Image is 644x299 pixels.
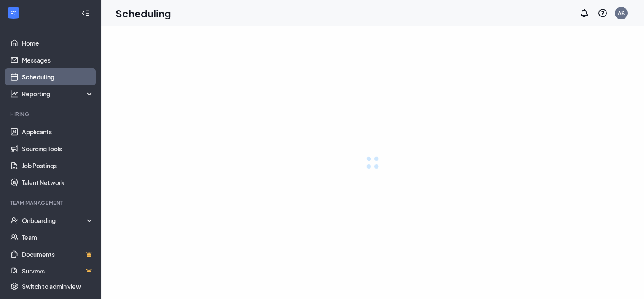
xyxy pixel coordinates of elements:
a: SurveysCrown [22,263,94,280]
a: Scheduling [22,68,94,85]
div: Onboarding [22,216,94,225]
a: Messages [22,52,94,68]
a: Talent Network [22,174,94,191]
h1: Scheduling [115,6,171,20]
a: Team [22,229,94,246]
svg: UserCheck [10,216,19,225]
svg: Notifications [579,8,589,18]
svg: WorkstreamLogo [9,8,18,17]
svg: Settings [10,282,19,291]
svg: QuestionInfo [598,8,608,18]
div: Reporting [22,90,94,98]
a: DocumentsCrown [22,246,94,263]
svg: Collapse [81,9,90,17]
a: Home [22,35,94,52]
div: AK [618,9,625,16]
a: Sourcing Tools [22,140,94,157]
div: Switch to admin view [22,282,81,291]
a: Applicants [22,123,94,140]
div: Team Management [10,199,92,207]
svg: Analysis [10,90,19,98]
a: Job Postings [22,157,94,174]
div: Hiring [10,111,92,118]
